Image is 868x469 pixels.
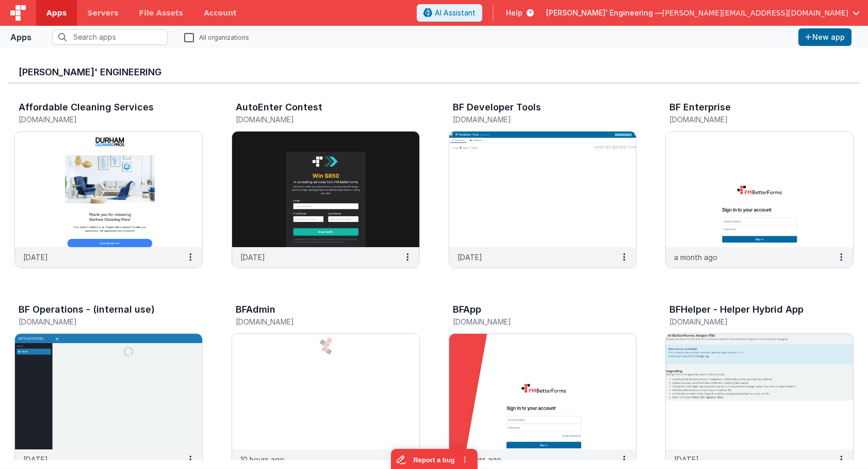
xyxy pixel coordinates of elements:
p: [DATE] [23,252,48,263]
h3: BF Enterprise [669,102,731,112]
p: 10 hours ago [457,454,501,465]
h5: [DOMAIN_NAME] [453,116,611,123]
h3: BFAdmin [236,304,275,315]
h3: [PERSON_NAME]' Engineering [19,67,849,77]
span: [PERSON_NAME][EMAIL_ADDRESS][DOMAIN_NAME] [662,8,848,18]
h5: [DOMAIN_NAME] [669,116,828,123]
h3: Affordable Cleaning Services [19,102,154,112]
span: File Assets [139,8,184,18]
h5: [DOMAIN_NAME] [19,318,177,326]
button: New app [798,28,851,46]
p: a month ago [674,252,717,263]
p: [DATE] [23,454,48,465]
label: All organizations [184,32,249,42]
h5: [DOMAIN_NAME] [236,318,394,326]
h5: [DOMAIN_NAME] [453,318,611,326]
h5: [DOMAIN_NAME] [236,116,394,123]
h5: [DOMAIN_NAME] [19,116,177,123]
h3: BF Operations - (internal use) [19,304,155,315]
p: 10 hours ago [240,454,284,465]
span: AI Assistant [435,8,476,18]
span: Apps [46,8,67,18]
input: Search apps [52,29,168,45]
h3: AutoEnter Contest [236,102,322,112]
button: AI Assistant [417,4,482,22]
button: [PERSON_NAME]' Engineering — [PERSON_NAME][EMAIL_ADDRESS][DOMAIN_NAME] [546,8,860,18]
span: Help [506,8,522,18]
span: Servers [87,8,118,18]
h5: [DOMAIN_NAME] [669,318,828,326]
p: [DATE] [674,454,699,465]
p: [DATE] [240,252,265,263]
h3: BFHelper - Helper Hybrid App [669,304,804,315]
div: Apps [10,31,31,43]
h3: BF Developer Tools [453,102,541,112]
p: [DATE] [457,252,482,263]
span: [PERSON_NAME]' Engineering — [546,8,662,18]
h3: BFApp [453,304,481,315]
